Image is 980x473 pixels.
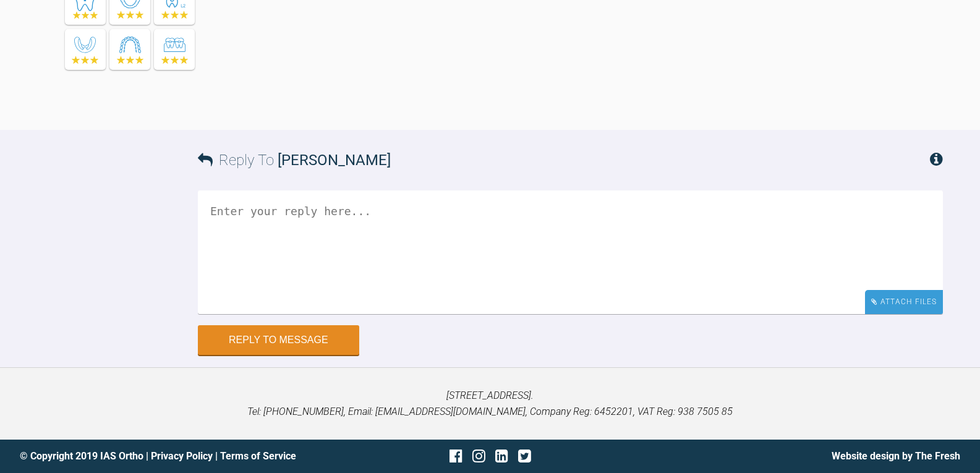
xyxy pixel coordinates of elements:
h3: Reply To [198,148,391,172]
a: Privacy Policy [151,450,213,462]
button: Reply to Message [198,325,359,355]
div: Attach Files [865,290,943,314]
a: Website design by The Fresh [832,450,960,462]
p: [STREET_ADDRESS]. Tel: [PHONE_NUMBER], Email: [EMAIL_ADDRESS][DOMAIN_NAME], Company Reg: 6452201,... [20,388,960,419]
div: © Copyright 2019 IAS Ortho | | [20,448,333,464]
a: Terms of Service [220,450,296,462]
span: [PERSON_NAME] [278,151,391,169]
